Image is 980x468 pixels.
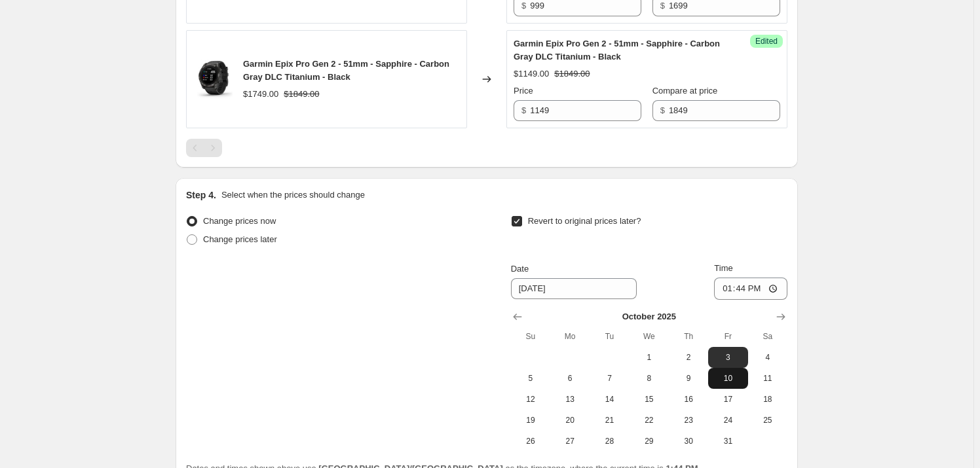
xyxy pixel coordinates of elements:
span: 31 [713,436,742,446]
span: 8 [635,373,664,384]
span: 20 [556,415,584,425]
span: Tu [595,331,624,342]
button: Monday October 13 2025 [550,389,590,410]
span: 5 [516,373,545,384]
button: Thursday October 2 2025 [669,347,708,368]
span: 30 [674,436,703,446]
span: 28 [595,436,624,446]
span: 29 [635,436,664,446]
button: Friday October 24 2025 [708,410,747,431]
button: Saturday October 4 2025 [748,347,787,368]
div: $1149.00 [514,67,549,81]
span: 11 [753,373,782,384]
span: Edited [755,36,778,46]
span: 18 [753,394,782,405]
span: $ [521,105,526,115]
button: Wednesday October 8 2025 [630,368,669,389]
span: 13 [556,394,584,405]
th: Saturday [748,326,787,347]
span: 4 [753,352,782,363]
span: Th [674,331,703,342]
button: Thursday October 30 2025 [669,431,708,452]
button: Friday October 3 2025 [708,347,747,368]
button: Show next month, November 2025 [772,308,790,326]
span: 7 [595,373,624,384]
button: Wednesday October 1 2025 [630,347,669,368]
p: Select when the prices should change [221,189,365,202]
span: Mo [556,331,584,342]
span: 1 [635,352,664,363]
th: Sunday [511,326,550,347]
img: 104_5a18af17-60c0-433f-9625-d06146a703a1_80x.jpg [193,60,233,99]
span: 22 [635,415,664,425]
strike: $1849.00 [554,67,590,81]
button: Monday October 20 2025 [550,410,590,431]
button: Show previous month, September 2025 [508,308,527,326]
th: Tuesday [590,326,629,347]
span: 2 [674,352,703,363]
span: Price [514,86,533,96]
th: Thursday [669,326,708,347]
button: Tuesday October 14 2025 [590,389,629,410]
span: 12 [516,394,545,405]
span: Garmin Epix Pro Gen 2 - 51mm - Sapphire - Carbon Gray DLC Titanium - Black [514,39,720,62]
span: 15 [635,394,664,405]
span: Time [714,263,732,273]
button: Wednesday October 29 2025 [630,431,669,452]
div: $1749.00 [243,88,278,101]
button: Wednesday October 22 2025 [630,410,669,431]
nav: Pagination [186,139,222,157]
button: Saturday October 25 2025 [748,410,787,431]
span: 23 [674,415,703,425]
button: Friday October 10 2025 [708,368,747,389]
span: Fr [713,331,742,342]
button: Monday October 27 2025 [550,431,590,452]
span: Date [511,264,529,274]
button: Tuesday October 7 2025 [590,368,629,389]
button: Sunday October 5 2025 [511,368,550,389]
button: Sunday October 12 2025 [511,389,550,410]
input: 12:00 [714,278,787,300]
span: 9 [674,373,703,384]
input: 9/26/2025 [511,278,637,299]
th: Monday [550,326,590,347]
th: Wednesday [630,326,669,347]
button: Friday October 17 2025 [708,389,747,410]
button: Sunday October 26 2025 [511,431,550,452]
th: Friday [708,326,747,347]
strike: $1849.00 [284,88,319,101]
span: $ [660,105,665,115]
span: 27 [556,436,584,446]
span: Sa [753,331,782,342]
span: We [635,331,664,342]
h2: Step 4. [186,189,216,202]
button: Thursday October 9 2025 [669,368,708,389]
span: Compare at price [652,86,718,96]
button: Friday October 31 2025 [708,431,747,452]
span: 21 [595,415,624,425]
button: Saturday October 18 2025 [748,389,787,410]
span: Revert to original prices later? [528,216,641,226]
button: Monday October 6 2025 [550,368,590,389]
span: 3 [713,352,742,363]
button: Saturday October 11 2025 [748,368,787,389]
span: Garmin Epix Pro Gen 2 - 51mm - Sapphire - Carbon Gray DLC Titanium - Black [243,59,449,82]
button: Tuesday October 28 2025 [590,431,629,452]
span: $ [660,1,665,10]
button: Tuesday October 21 2025 [590,410,629,431]
span: 16 [674,394,703,405]
span: 10 [713,373,742,384]
span: $ [521,1,526,10]
span: Change prices later [203,234,277,244]
span: 14 [595,394,624,405]
span: 26 [516,436,545,446]
button: Sunday October 19 2025 [511,410,550,431]
span: Su [516,331,545,342]
span: 6 [556,373,584,384]
span: 17 [713,394,742,405]
button: Thursday October 16 2025 [669,389,708,410]
button: Wednesday October 15 2025 [630,389,669,410]
button: Thursday October 23 2025 [669,410,708,431]
span: 19 [516,415,545,425]
span: 25 [753,415,782,425]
